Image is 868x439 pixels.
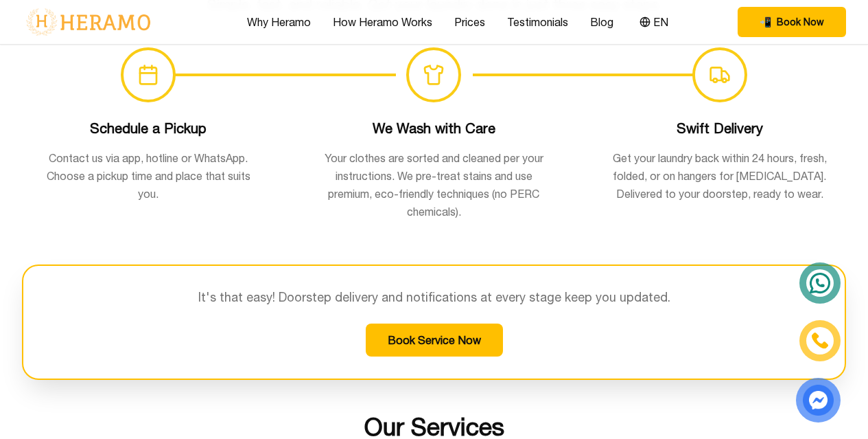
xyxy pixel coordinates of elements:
font: EN [653,16,668,28]
span: phone [760,15,771,29]
font: It's that easy! Doorstep delivery and notifications at every stage keep you updated. [198,290,670,304]
font: How Heramo Works [333,16,432,28]
font: Book Now [777,16,824,27]
a: phone-icon [801,322,839,360]
font: Contact us via app, hotline or WhatsApp. Choose a pickup time and place that suits you. [47,152,250,200]
a: How Heramo Works [333,14,432,30]
a: Why Heramo [247,14,311,30]
a: Testimonials [507,14,568,30]
font: Book Service Now [388,334,481,346]
font: Testimonials [507,16,568,28]
font: We Wash with Care [373,120,495,136]
img: logo-with-text.png [22,8,154,36]
font: Swift Delivery [677,120,763,136]
a: Prices [454,14,485,30]
a: Blog [590,14,613,30]
font: Blog [590,16,613,28]
font: 📲 [760,16,771,27]
button: EN [635,13,672,31]
font: Why Heramo [247,16,311,28]
font: Schedule a Pickup [90,120,207,136]
font: Get your laundry back within 24 hours, fresh, folded, or on hangers for [MEDICAL_DATA]. Delivered... [613,152,827,200]
button: Book Service Now [366,324,503,357]
button: phone Book Now [738,7,846,37]
img: phone-icon [810,331,830,350]
font: Your clothes are sorted and cleaned per your instructions. We pre-treat stains and use premium, e... [325,152,543,218]
font: Prices [454,16,485,28]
